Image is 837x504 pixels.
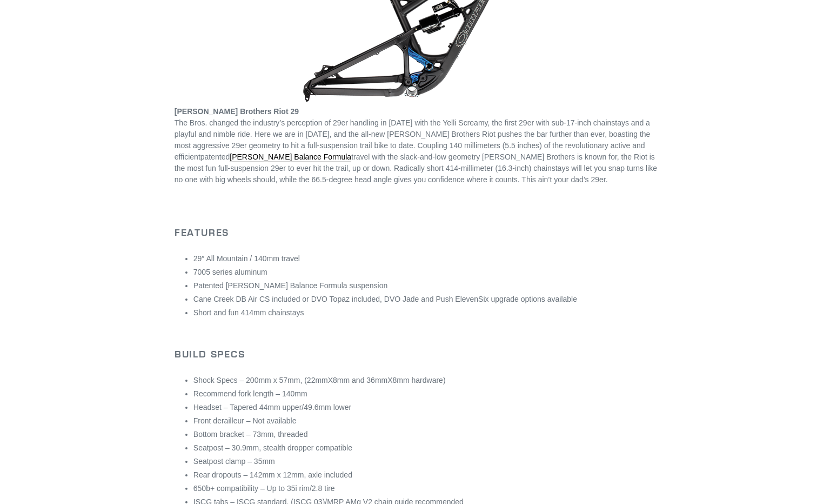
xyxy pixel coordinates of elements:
[175,348,662,360] h2: BUILD SPECS
[175,107,299,116] b: [PERSON_NAME] Brothers Riot 29
[193,483,662,494] li: 650b+ compatibility – Up to 35i rim/2.8 tire
[175,118,651,161] span: The Bros. changed the industry’s perception of 29er handling in [DATE] with the Yelli Screamy, th...
[193,253,662,264] li: 29″ All Mountain / 140mm travel
[193,280,662,291] li: Patented [PERSON_NAME] Balance Formula suspension
[193,429,662,440] li: Bottom bracket – 73mm, threaded
[193,267,662,278] li: 7005 series aluminum
[193,469,662,481] li: Rear dropouts – 142mm x 12mm, axle included
[200,152,351,162] span: patented
[193,415,662,427] li: Front derailleur – Not available
[193,442,662,454] li: Seatpost – 30.9mm, stealth dropper compatible
[193,388,662,400] li: Recommend fork length – 140mm
[230,152,351,162] a: [PERSON_NAME] Balance Formula
[175,227,662,238] h2: FEATURES
[193,402,662,413] li: Headset – Tapered 44mm upper/49.6mm lower
[193,456,662,467] li: Seatpost clamp – 35mm
[175,152,657,184] span: travel with the slack-and-low geometry [PERSON_NAME] Brothers is known for, the Riot is the most ...
[193,294,662,305] li: Cane Creek DB Air CS included or DVO Topaz included, DVO Jade and Push ElevenSix upgrade options ...
[193,375,662,386] li: Shock Specs – 200mm x 57mm, (22mmX8mm and 36mmX8mm hardware)
[193,307,662,319] li: Short and fun 414mm chainstays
